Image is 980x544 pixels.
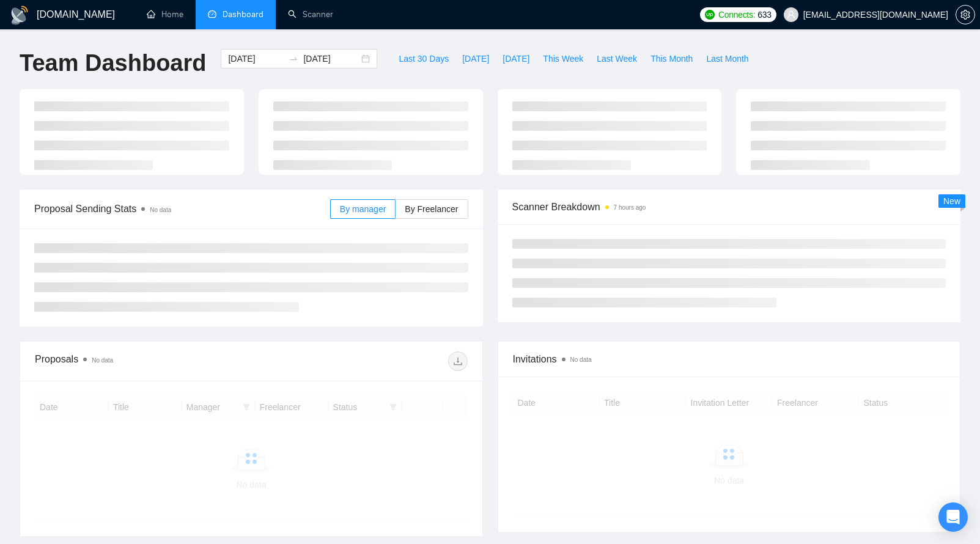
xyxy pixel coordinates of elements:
[614,204,646,211] time: 7 hours ago
[956,5,975,24] button: setting
[228,52,284,65] input: Start date
[10,6,29,25] img: logo
[644,49,699,68] button: This Month
[536,49,590,68] button: This Week
[20,49,206,78] h1: Team Dashboard
[590,49,644,68] button: Last Week
[496,49,536,68] button: [DATE]
[513,351,946,367] span: Invitations
[35,351,251,371] div: Proposals
[956,10,975,20] a: setting
[757,8,771,21] span: 633
[208,10,216,18] span: dashboard
[706,52,748,65] span: Last Month
[787,10,795,19] span: user
[512,199,946,215] span: Scanner Breakdown
[303,52,359,65] input: End date
[462,52,489,65] span: [DATE]
[289,54,298,64] span: to
[455,49,496,68] button: [DATE]
[223,9,263,20] span: Dashboard
[503,52,529,65] span: [DATE]
[405,204,458,214] span: By Freelancer
[543,52,583,65] span: This Week
[399,52,449,65] span: Last 30 Days
[150,207,171,213] span: No data
[570,356,592,363] span: No data
[699,49,755,68] button: Last Month
[650,52,693,65] span: This Month
[597,52,637,65] span: Last Week
[340,204,386,214] span: By manager
[392,49,455,68] button: Last 30 Days
[718,8,755,21] span: Connects:
[956,10,974,20] span: setting
[147,9,183,20] a: homeHome
[92,357,113,364] span: No data
[288,9,333,20] a: searchScanner
[34,201,330,216] span: Proposal Sending Stats
[938,502,968,532] div: Open Intercom Messenger
[289,54,298,64] span: swap-right
[943,196,960,206] span: New
[705,10,715,20] img: upwork-logo.png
